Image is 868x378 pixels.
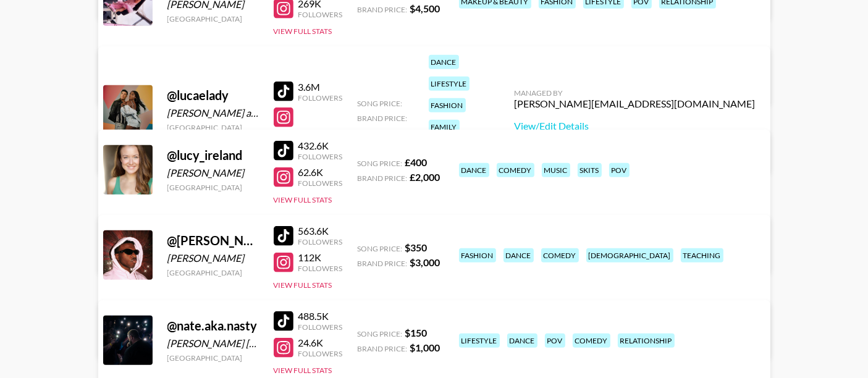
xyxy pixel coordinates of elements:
span: Song Price: [358,329,403,338]
div: Followers [298,322,343,332]
div: [PERSON_NAME] and Ladycunfaya [167,107,259,119]
div: [DEMOGRAPHIC_DATA] [586,248,673,262]
div: dance [504,248,534,262]
div: comedy [497,163,534,177]
div: [GEOGRAPHIC_DATA] [167,183,259,192]
div: 3.6M [298,81,343,93]
div: family [429,120,460,134]
div: relationship [618,334,675,348]
div: [GEOGRAPHIC_DATA] [167,353,259,363]
div: 112K [298,251,343,264]
div: @ [PERSON_NAME].[PERSON_NAME] [167,233,259,248]
button: View Full Stats [274,280,332,290]
div: Followers [298,237,343,246]
div: music [542,163,570,177]
span: Brand Price: [358,259,408,268]
span: Brand Price: [358,174,408,183]
strong: $ 3,000 [410,256,440,268]
div: Followers [298,93,343,103]
div: pov [609,163,630,177]
span: Brand Price: [358,344,408,353]
div: lifestyle [459,334,500,348]
div: pov [545,334,565,348]
div: skits [578,163,602,177]
div: 488.5K [298,310,343,322]
button: View Full Stats [274,195,332,204]
div: Followers [298,349,343,358]
div: [PERSON_NAME][EMAIL_ADDRESS][DOMAIN_NAME] [515,98,756,110]
strong: $ 150 [405,327,428,338]
strong: $ 350 [405,241,428,253]
div: Followers [298,178,343,188]
div: 432.6K [298,140,343,152]
span: Song Price: [358,99,403,108]
div: [PERSON_NAME] [167,252,259,264]
div: [GEOGRAPHIC_DATA] [167,268,259,277]
div: dance [507,334,537,348]
div: @ lucaelady [167,88,259,103]
div: fashion [429,98,466,112]
div: Followers [298,264,343,273]
div: @ nate.aka.nasty [167,318,259,334]
div: @ lucy_ireland [167,148,259,163]
strong: £ 2,000 [410,171,440,183]
span: Song Price: [358,244,403,253]
strong: $ 4,500 [410,2,440,14]
button: View Full Stats [274,366,332,375]
div: [GEOGRAPHIC_DATA] [167,14,259,23]
div: 62.6K [298,166,343,178]
div: dance [459,163,489,177]
div: comedy [573,334,610,348]
div: comedy [541,248,579,262]
div: 24.6K [298,337,343,349]
div: teaching [681,248,723,262]
div: [PERSON_NAME] [167,167,259,179]
div: [GEOGRAPHIC_DATA] [167,123,259,132]
strong: £ 400 [405,156,428,168]
button: View Full Stats [274,27,332,36]
span: Song Price: [358,159,403,168]
div: Managed By [515,88,756,98]
strong: $ 1,000 [410,342,440,353]
a: View/Edit Details [515,120,756,132]
div: lifestyle [429,77,470,91]
span: Brand Price: [358,5,408,14]
div: fashion [459,248,496,262]
div: 563.6K [298,225,343,237]
div: Followers [298,152,343,161]
div: Followers [298,10,343,19]
div: [PERSON_NAME] [PERSON_NAME] [167,337,259,350]
div: dance [429,55,459,69]
span: Brand Price: [358,114,408,123]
